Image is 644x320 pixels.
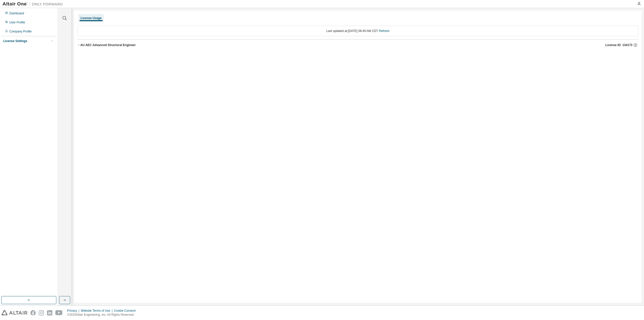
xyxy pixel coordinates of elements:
[114,309,138,313] div: Cookie Consent
[77,26,638,36] div: Last updated at: [DATE] 08:49 AM CDT
[3,2,65,7] img: Altair One
[55,310,63,315] img: youtube.svg
[379,29,389,33] a: Refresh
[67,313,139,317] p: © 2025 Altair Engineering, Inc. All Rights Reserved.
[80,16,102,20] div: License Usage
[39,310,44,315] img: instagram.svg
[80,43,136,47] div: AU AEC Advanced Structural Engineer
[9,29,32,33] div: Company Profile
[81,309,114,313] div: Website Terms of Use
[47,310,52,315] img: linkedin.svg
[2,310,27,315] img: altair_logo.svg
[9,20,25,24] div: User Profile
[9,11,24,15] div: Dashboard
[67,309,81,313] div: Privacy
[606,43,632,47] span: License ID: 134173
[77,40,638,51] button: AU AEC Advanced Structural EngineerLicense ID: 134173
[3,39,27,43] div: License Settings
[30,310,36,315] img: facebook.svg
